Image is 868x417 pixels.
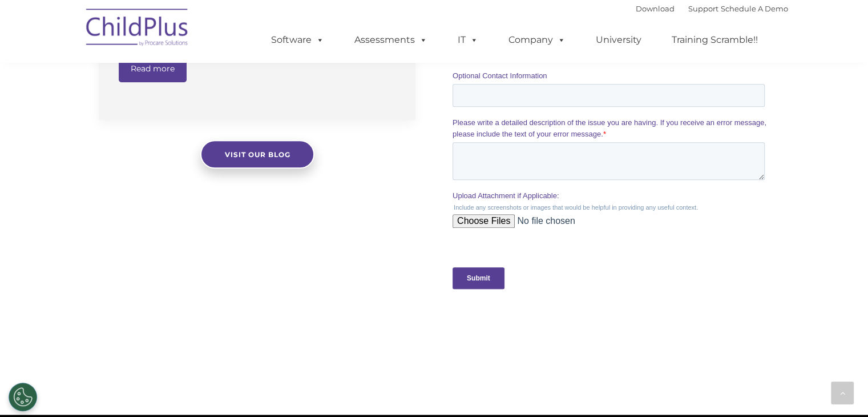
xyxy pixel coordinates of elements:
span: Visit our blog [224,150,290,159]
a: Training Scramble!! [660,29,769,51]
a: Assessments [343,29,439,51]
a: Schedule A Demo [721,4,788,13]
a: Company [497,29,577,51]
a: IT [446,29,490,51]
font: | [636,4,788,13]
img: ChildPlus by Procare Solutions [80,1,195,58]
a: Software [260,29,336,51]
a: University [584,29,653,51]
a: Visit our blog [200,140,314,169]
a: Read more [119,55,187,82]
a: Download [636,4,675,13]
button: Cookies Settings [9,383,37,411]
span: Phone number [159,122,207,131]
a: Support [688,4,718,13]
span: Last name [159,75,193,84]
